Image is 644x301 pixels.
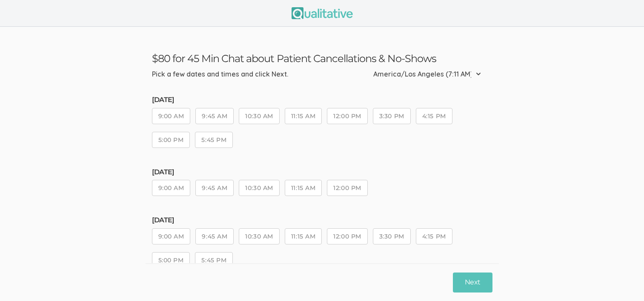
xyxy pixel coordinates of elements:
[327,228,367,244] button: 12:00 PM
[239,180,279,196] button: 10:30 AM
[152,132,190,148] button: 5:00 PM
[152,168,492,176] h5: [DATE]
[285,108,322,124] button: 11:15 AM
[152,252,190,268] button: 5:00 PM
[152,52,492,65] h3: $80 for 45 Min Chat about Patient Cancellations & No-Shows
[152,69,288,79] div: Pick a few dates and times and click Next.
[327,108,367,124] button: 12:00 PM
[152,228,191,244] button: 9:00 AM
[152,96,492,104] h5: [DATE]
[195,180,234,196] button: 9:45 AM
[416,228,452,244] button: 4:15 PM
[285,180,322,196] button: 11:15 AM
[239,228,279,244] button: 10:30 AM
[292,7,353,19] img: Qualitative
[373,228,411,244] button: 3:30 PM
[373,108,411,124] button: 3:30 PM
[152,180,191,196] button: 9:00 AM
[195,108,234,124] button: 9:45 AM
[195,228,234,244] button: 9:45 AM
[285,228,322,244] button: 11:15 AM
[195,252,233,268] button: 5:45 PM
[152,108,191,124] button: 9:00 AM
[453,273,492,292] button: Next
[327,180,367,196] button: 12:00 PM
[416,108,452,124] button: 4:15 PM
[239,108,279,124] button: 10:30 AM
[195,132,233,148] button: 5:45 PM
[152,216,492,224] h5: [DATE]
